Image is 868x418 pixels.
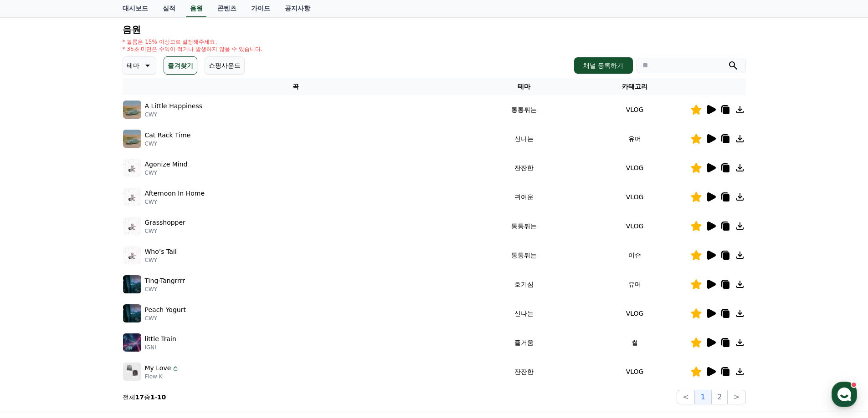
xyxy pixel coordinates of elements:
[145,344,176,351] p: IGNI
[580,241,690,270] td: 이슈
[123,363,141,381] img: music
[123,25,746,35] h4: 음원
[574,57,632,74] button: 채널 등록하기
[123,38,263,45] p: * 볼륨은 15% 이상으로 설정해주세요.
[145,247,177,257] p: Who’s Tail
[145,169,188,176] p: CWY
[469,270,580,299] td: 호기심
[469,78,580,95] th: 테마
[123,275,141,293] img: music
[3,288,60,311] a: 홈
[469,153,580,182] td: 잔잔한
[123,393,166,402] p: 전체 중 -
[145,276,185,286] p: Ting-Tangrrrr
[580,95,690,124] td: VLOG
[145,334,176,344] p: little Train
[123,333,141,352] img: music
[145,160,188,169] p: Agonize Mind
[145,315,186,322] p: CWY
[580,78,690,95] th: 카테고리
[469,95,580,124] td: 통통튀는
[123,78,469,95] th: 곡
[145,218,185,227] p: Grasshopper
[580,153,690,182] td: VLOG
[580,299,690,328] td: VLOG
[728,390,745,404] button: >
[469,241,580,270] td: 통통튀는
[145,257,177,264] p: CWY
[580,270,690,299] td: 유머
[469,357,580,386] td: 잔잔한
[157,393,166,401] strong: 10
[145,227,185,235] p: CWY
[145,140,191,147] p: CWY
[145,111,203,118] p: CWY
[127,59,139,72] p: 테마
[580,182,690,212] td: VLOG
[123,188,141,206] img: music
[150,393,155,401] strong: 1
[123,45,263,53] p: * 35초 미만은 수익이 적거나 발생하지 않을 수 있습니다.
[135,393,144,401] strong: 17
[145,189,205,198] p: Afternoon In Home
[695,390,711,404] button: 1
[145,101,203,111] p: A Little Happiness
[580,212,690,241] td: VLOG
[141,302,152,309] span: 설정
[164,56,197,75] button: 즐겨찾기
[145,305,186,315] p: Peach Yogurt
[469,182,580,212] td: 귀여운
[60,288,118,311] a: 대화
[123,101,141,119] img: music
[123,246,141,264] img: music
[580,357,690,386] td: VLOG
[469,212,580,241] td: 통통튀는
[83,302,94,310] span: 대화
[145,131,191,140] p: Cat Rack Time
[677,390,694,404] button: <
[118,288,175,311] a: 설정
[469,124,580,153] td: 신나는
[205,56,245,75] button: 쇼핑사운드
[469,299,580,328] td: 신나는
[123,159,141,177] img: music
[123,130,141,148] img: music
[711,390,728,404] button: 2
[580,124,690,153] td: 유머
[123,217,141,235] img: music
[123,304,141,322] img: music
[145,286,185,293] p: CWY
[123,56,156,75] button: 테마
[145,363,171,373] p: My Love
[29,302,34,309] span: 홈
[145,198,205,206] p: CWY
[145,373,180,380] p: Flow K
[580,328,690,357] td: 썰
[469,328,580,357] td: 즐거움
